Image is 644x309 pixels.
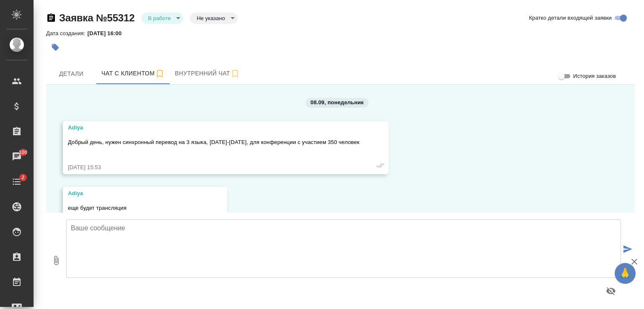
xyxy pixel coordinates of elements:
[190,13,237,24] div: В работе
[230,69,240,79] svg: Подписаться
[96,63,170,84] button: 77017737731 (Adiya) - (undefined)
[68,124,359,132] div: Adiya
[51,69,91,79] span: Детали
[68,163,359,172] div: [DATE] 15:53
[87,30,128,36] p: [DATE] 16:00
[2,171,31,192] a: 2
[601,281,621,301] button: Предпросмотр
[68,204,198,212] p: еще будет трансляция
[573,72,616,80] span: История заказов
[59,12,135,23] a: Заявка №55312
[618,265,632,282] span: 🙏
[615,263,636,284] button: 🙏
[194,15,227,22] button: Не указано
[2,146,31,167] a: 100
[101,68,165,79] span: Чат с клиентом
[14,148,33,157] span: 100
[175,68,240,79] span: Внутренний чат
[46,38,65,57] button: Добавить тэг
[145,15,173,22] button: В работе
[68,189,198,198] div: Adiya
[311,98,364,107] p: 08.09, понедельник
[16,173,29,182] span: 2
[46,13,56,23] button: Скопировать ссылку
[529,14,612,22] span: Кратко детали входящей заявки
[141,13,183,24] div: В работе
[68,138,359,147] p: Добрый день, нужен синхронный перевод на 3 языка, [DATE]-[DATE], для конференции с участием 350 ч...
[46,30,87,36] p: Дата создания:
